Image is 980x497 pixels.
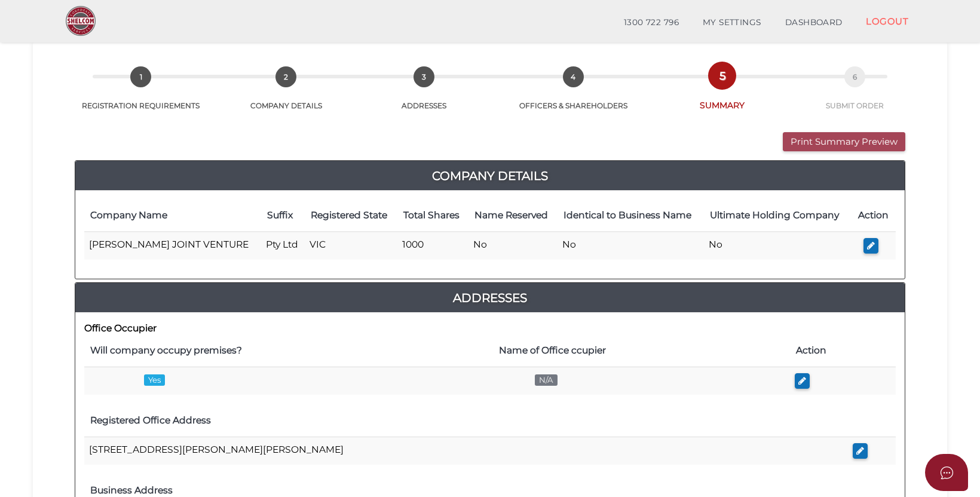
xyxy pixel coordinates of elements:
span: N/A [535,374,558,386]
span: Yes [144,374,165,386]
td: 1000 [397,231,468,260]
a: DASHBOARD [773,11,855,35]
td: No [468,231,558,260]
th: Ultimate Holding Company [704,200,852,231]
th: Will company occupy premises? [84,335,493,367]
th: Name of Office ccupier [493,335,790,367]
span: 5 [712,65,733,86]
th: Name Reserved [468,200,558,231]
a: 4OFFICERS & SHAREHOLDERS [494,80,652,111]
th: Registered State [305,200,397,231]
a: MY SETTINGS [691,11,773,35]
span: 2 [275,66,296,87]
td: VIC [305,231,397,260]
a: LOGOUT [854,9,920,33]
a: 1REGISTRATION REQUIREMENTS [63,80,219,111]
th: Action [790,335,896,367]
td: No [704,231,852,260]
button: Open asap [925,454,968,491]
th: Suffix [261,200,305,231]
b: Office Occupier [84,322,157,334]
th: Total Shares [397,200,468,231]
a: 3ADDRESSES [354,80,494,111]
td: [PERSON_NAME] JOINT VENTURE [84,231,261,260]
a: 1300 722 796 [612,11,691,35]
td: Pty Ltd [261,231,305,260]
th: Registered Office Address [84,405,848,437]
span: 3 [414,66,434,87]
a: Addresses [75,288,905,307]
a: Company Details [75,166,905,185]
th: Action [852,200,896,231]
td: [STREET_ADDRESS][PERSON_NAME][PERSON_NAME] [84,437,848,465]
td: No [558,231,704,260]
a: 5SUMMARY [652,78,792,111]
span: 1 [130,66,151,87]
th: Identical to Business Name [558,200,704,231]
th: Company Name [84,200,261,231]
a: 6SUBMIT ORDER [793,80,917,111]
a: 2COMPANY DETAILS [219,80,353,111]
button: Print Summary Preview [783,132,905,152]
span: 6 [844,66,865,87]
span: 4 [563,66,584,87]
